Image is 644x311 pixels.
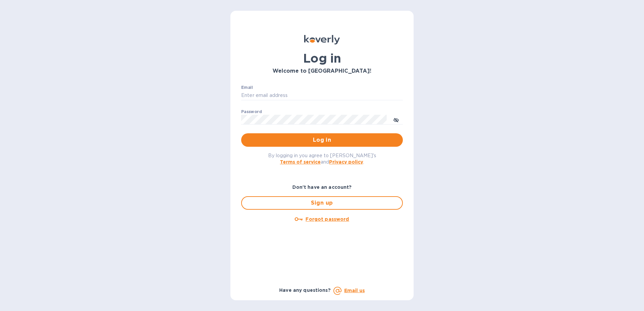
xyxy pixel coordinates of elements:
[247,136,397,144] span: Log in
[305,216,349,222] u: Forgot password
[304,35,340,44] img: Koverly
[241,68,403,74] h3: Welcome to [GEOGRAPHIC_DATA]!
[241,133,403,147] button: Log in
[241,51,403,65] h1: Log in
[241,110,262,114] label: Password
[344,288,365,293] a: Email us
[241,85,253,90] label: Email
[389,113,403,126] button: toggle password visibility
[280,159,321,165] a: Terms of service
[329,159,363,165] a: Privacy policy
[268,153,376,165] span: By logging in you agree to [PERSON_NAME]'s and .
[241,196,403,210] button: Sign up
[279,287,331,293] b: Have any questions?
[292,184,352,190] b: Don't have an account?
[241,91,403,101] input: Enter email address
[247,199,397,207] span: Sign up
